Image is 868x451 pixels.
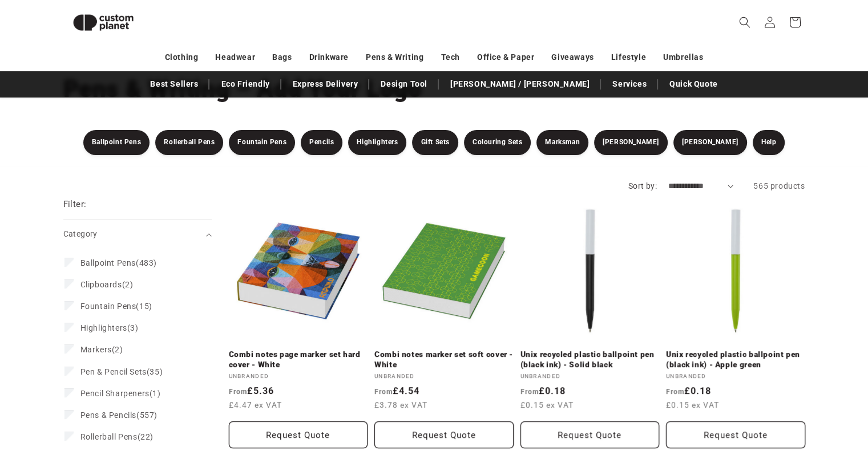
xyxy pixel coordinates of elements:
[144,74,204,94] a: Best Sellers
[80,410,158,420] span: (557)
[63,198,87,211] h2: Filter:
[80,367,163,377] span: (35)
[811,396,868,451] iframe: Chat Widget
[594,130,668,155] a: [PERSON_NAME]
[63,229,98,238] span: Category
[229,421,368,448] button: Request Quote
[80,389,150,398] span: Pencil Sharpeners
[477,47,534,67] a: Office & Paper
[80,432,154,442] span: (22)
[80,367,147,376] span: Pen & Pencil Sets
[80,323,139,333] span: (3)
[301,130,342,155] a: Pencils
[412,130,458,155] a: Gift Sets
[464,130,531,155] a: Colouring Sets
[664,74,724,94] a: Quick Quote
[611,47,646,67] a: Lifestyle
[272,47,292,67] a: Bags
[80,344,123,355] span: (2)
[673,130,747,155] a: [PERSON_NAME]
[165,47,199,67] a: Clothing
[374,350,514,369] a: Combi notes marker set soft cover - White
[366,47,423,67] a: Pens & Writing
[520,421,660,448] button: Request Quote
[441,47,459,67] a: Tech
[215,47,255,67] a: Headwear
[80,301,152,311] span: (15)
[41,130,828,155] nav: Pens & Writing Filters
[80,411,136,420] span: Pens & Pencils
[83,130,150,155] a: Ballpoint Pens
[80,258,157,268] span: (483)
[607,74,652,94] a: Services
[63,220,212,249] summary: Category (0 selected)
[229,130,295,155] a: Fountain Pens
[348,130,406,155] a: Highlighters
[63,5,143,40] img: Custom Planet
[666,350,805,369] a: Unix recycled plastic ballpoint pen (black ink) - Apple green
[753,181,805,190] span: 565 products
[155,130,223,155] a: Rollerball Pens
[287,74,364,94] a: Express Delivery
[80,323,127,332] span: Highlighters
[374,421,514,448] button: Request Quote
[663,47,703,67] a: Umbrellas
[753,130,785,155] a: Help
[229,350,368,369] a: Combi notes page marker set hard cover - White
[628,181,657,190] label: Sort by:
[80,280,122,289] span: Clipboards
[215,74,275,94] a: Eco Friendly
[536,130,588,155] a: Marksman
[551,47,594,67] a: Giveaways
[666,421,805,448] button: Request Quote
[375,74,433,94] a: Design Tool
[80,279,134,290] span: (2)
[309,47,349,67] a: Drinkware
[445,74,595,94] a: [PERSON_NAME] / [PERSON_NAME]
[80,388,161,399] span: (1)
[520,350,660,369] a: Unix recycled plastic ballpoint pen (black ink) - Solid black
[80,302,136,311] span: Fountain Pens
[80,258,136,267] span: Ballpoint Pens
[80,432,138,441] span: Rollerball Pens
[80,345,112,354] span: Markers
[732,10,757,35] summary: Search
